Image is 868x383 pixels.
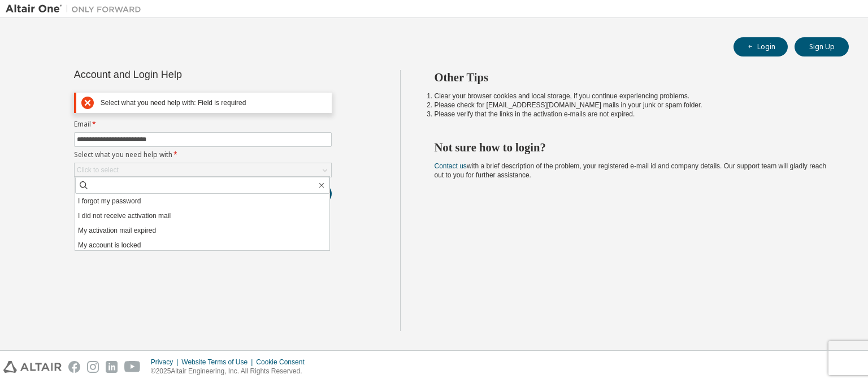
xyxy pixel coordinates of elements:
[435,92,829,101] li: Clear your browser cookies and local storage, if you continue experiencing problems.
[435,140,829,155] h2: Not sure how to login?
[734,37,788,56] button: Login
[124,361,141,373] img: youtube.svg
[6,3,147,15] img: Altair One
[74,120,332,129] label: Email
[151,367,311,376] p: © 2025 Altair Engineering, Inc. All Rights Reserved.
[435,162,467,170] a: Contact us
[151,358,181,367] div: Privacy
[435,101,829,110] li: Please check for [EMAIL_ADDRESS][DOMAIN_NAME] mails in your junk or spam folder.
[435,162,827,179] span: with a brief description of the problem, your registered e-mail id and company details. Our suppo...
[181,358,256,367] div: Website Terms of Use
[75,163,331,177] div: Click to select
[77,166,119,175] div: Click to select
[68,361,80,373] img: facebook.svg
[106,361,118,373] img: linkedin.svg
[795,37,849,56] button: Sign Up
[74,150,332,159] label: Select what you need help with
[74,70,280,79] div: Account and Login Help
[87,361,99,373] img: instagram.svg
[256,358,311,367] div: Cookie Consent
[75,194,329,208] li: I forgot my password
[101,99,327,107] div: Select what you need help with: Field is required
[3,361,62,373] img: altair_logo.svg
[435,110,829,119] li: Please verify that the links in the activation e-mails are not expired.
[435,70,829,85] h2: Other Tips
